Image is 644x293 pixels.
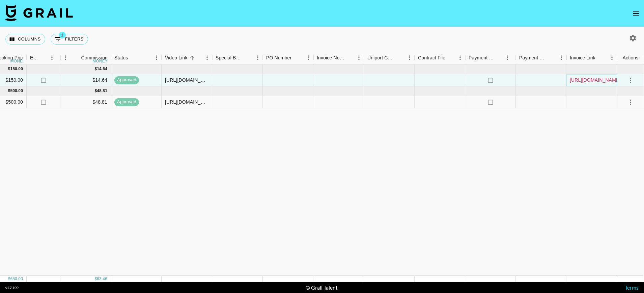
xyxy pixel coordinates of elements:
div: Payment Sent [469,51,495,64]
div: Uniport Contact Email [367,51,395,64]
div: Invoice Link [570,51,595,64]
div: Contract File [415,51,465,64]
button: Select columns [5,34,45,45]
div: Special Booking Type [212,51,263,64]
button: Sort [595,53,605,62]
button: Menu [303,53,313,63]
button: Menu [404,53,415,63]
button: open drawer [629,7,643,20]
div: $ [94,66,97,72]
button: Menu [607,53,617,63]
div: Status [111,51,162,64]
div: Invoice Notes [317,51,344,64]
div: 650.00 [10,276,23,282]
div: $14.64 [60,74,111,86]
div: Commission [81,51,108,64]
div: https://www.tiktok.com/@livmerima/video/7537705380462234936?_r=1&_t=ZS-8yonbrJCu9A [165,99,208,105]
div: $ [94,88,97,94]
div: 14.64 [97,66,107,72]
button: Sort [72,53,81,62]
div: Uniport Contact Email [364,51,415,64]
button: Sort [445,53,455,62]
div: Payment Sent [465,51,516,64]
div: Payment Sent Date [519,51,547,64]
div: 150.00 [10,66,23,72]
button: Menu [502,53,512,63]
div: Special Booking Type [216,51,243,64]
div: Expenses: Remove Commission? [30,51,39,64]
button: Menu [354,53,364,63]
div: Video Link [165,51,188,64]
button: Sort [39,53,49,62]
button: Menu [455,53,465,63]
div: Actions [617,51,644,64]
div: Video Link [162,51,212,64]
img: Grail Talent [5,5,73,21]
button: Menu [556,53,566,63]
span: approved [114,99,139,105]
button: Sort [188,53,197,62]
button: Menu [47,53,57,63]
button: Menu [60,53,71,63]
div: $ [8,88,10,94]
div: Actions [623,51,639,64]
div: 500.00 [10,88,23,94]
div: © Grail Talent [306,284,338,291]
button: Sort [243,53,253,62]
div: Contract File [418,51,445,64]
div: Expenses: Remove Commission? [27,51,60,64]
button: Sort [495,53,504,62]
button: select merge strategy [625,97,636,108]
button: Menu [151,53,162,63]
div: 63.46 [97,276,107,282]
div: Invoice Link [566,51,617,64]
div: Status [114,51,128,64]
button: Sort [128,53,138,62]
button: Sort [547,53,556,62]
div: 48.81 [97,88,107,94]
span: approved [114,77,139,83]
div: $48.81 [60,96,111,108]
a: [URL][DOMAIN_NAME] [570,77,621,83]
div: Payment Sent Date [516,51,566,64]
div: PO Number [266,51,291,64]
button: select merge strategy [625,75,636,86]
div: Invoice Notes [313,51,364,64]
div: money [92,59,108,63]
div: $ [94,276,97,282]
button: Sort [291,53,301,62]
button: Menu [202,53,212,63]
div: $ [8,66,10,72]
button: Menu [253,53,263,63]
div: money [10,59,26,63]
div: https://www.tiktok.com/@deninipaninii/video/7533299347178425631 [165,77,208,83]
button: Show filters [51,34,88,45]
button: Sort [395,53,404,62]
div: v 1.7.100 [5,286,19,290]
div: PO Number [263,51,313,64]
button: Sort [344,53,354,62]
a: Terms [625,284,639,291]
div: $ [8,276,10,282]
span: 1 [59,32,66,38]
